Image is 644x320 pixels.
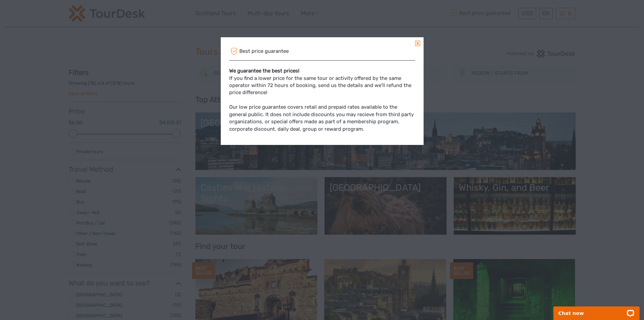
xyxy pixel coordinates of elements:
[549,299,644,320] iframe: LiveChat chat widget
[229,68,300,74] strong: We guarantee the best prices!
[229,46,289,57] span: Best price guarantee
[229,61,415,140] div: If you find a lower price for the same tour or activity offered by the same operator within 72 ho...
